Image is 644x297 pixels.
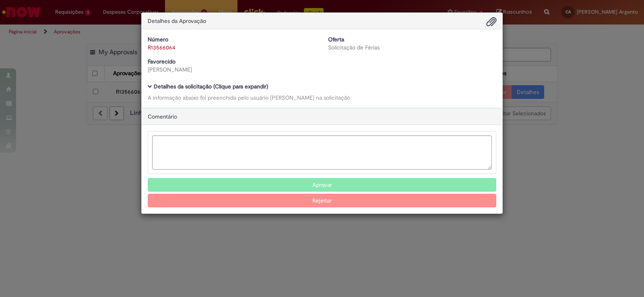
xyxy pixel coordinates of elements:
button: Aprovar [148,178,496,192]
b: Detalhes da solicitação (Clique para expandir) [154,83,268,90]
b: Oferta [328,36,344,43]
a: R13566064 [148,44,175,51]
div: A informação abaixo foi preenchida pelo usuário [PERSON_NAME] na solicitação [148,94,496,102]
span: Detalhes da Aprovação [148,17,206,25]
div: [PERSON_NAME] [148,66,316,74]
button: Rejeitar [148,194,496,207]
div: Solicitação de Férias [328,43,496,51]
span: Comentário [148,113,177,120]
b: Número [148,36,168,43]
h5: Detalhes da solicitação (Clique para expandir) [148,84,496,90]
b: Favorecido [148,58,175,65]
